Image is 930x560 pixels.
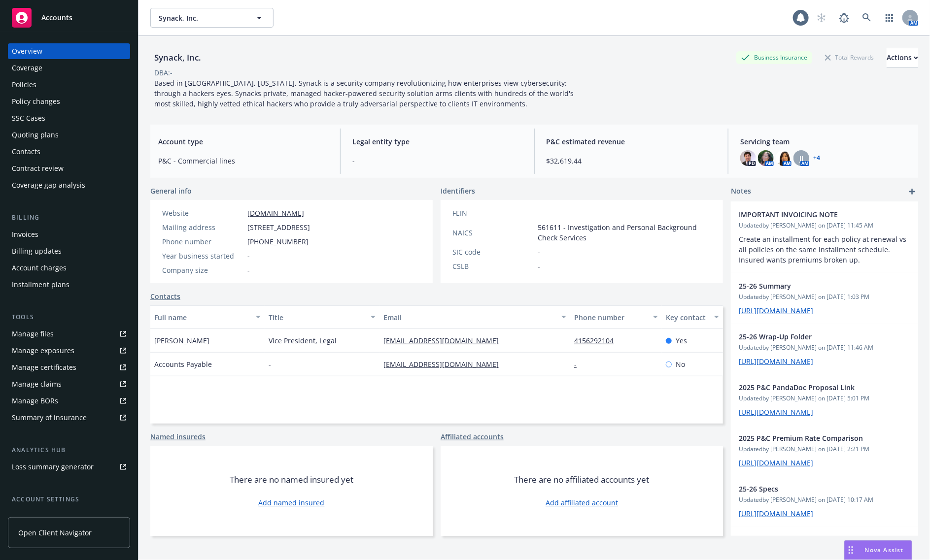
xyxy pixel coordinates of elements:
[574,336,621,345] a: 4156292104
[12,277,69,293] div: Installment plans
[158,136,328,147] span: Account type
[352,136,522,147] span: Legal entity type
[247,265,250,275] span: -
[538,222,711,243] span: 561611 - Investigation and Personal Background Check Services
[265,305,379,329] button: Title
[8,312,130,322] div: Tools
[12,376,62,392] div: Manage claims
[12,227,38,242] div: Invoices
[8,459,130,475] a: Loss summary generator
[259,497,325,508] a: Add named insured
[8,410,130,426] a: Summary of insurance
[731,273,918,324] div: 25-26 SummaryUpdatedby [PERSON_NAME] on [DATE] 1:03 PM[URL][DOMAIN_NAME]
[8,144,130,160] a: Contacts
[12,127,59,143] div: Quoting plans
[731,201,918,273] div: IMPORTANT INVOICING NOTEUpdatedby [PERSON_NAME] on [DATE] 11:45 AMCreate an installment for each ...
[12,60,42,76] div: Coverage
[154,335,209,346] span: [PERSON_NAME]
[154,78,576,108] span: Based in [GEOGRAPHIC_DATA], [US_STATE], Synack is a security company revolutionizing how enterpri...
[739,281,885,291] span: 25-26 Summary
[8,277,130,293] a: Installment plans
[269,312,364,323] div: Title
[570,305,662,329] button: Phone number
[880,8,899,28] a: Switch app
[8,508,130,524] a: Service team
[739,306,813,315] a: [URL][DOMAIN_NAME]
[12,360,76,375] div: Manage certificates
[162,222,243,232] div: Mailing address
[739,357,813,366] a: [URL][DOMAIN_NAME]
[12,343,74,359] div: Manage exposures
[12,43,42,59] div: Overview
[8,110,130,126] a: SSC Cases
[12,110,45,126] div: SSC Cases
[12,459,94,475] div: Loss summary generator
[662,305,723,329] button: Key contact
[352,156,522,166] span: -
[739,394,910,403] span: Updated by [PERSON_NAME] on [DATE] 5:01 PM
[844,540,912,560] button: Nova Assist
[452,208,534,218] div: FEIN
[269,335,337,346] span: Vice President, Legal
[383,360,507,369] a: [EMAIL_ADDRESS][DOMAIN_NAME]
[538,261,540,271] span: -
[865,546,904,554] span: Nova Assist
[574,360,585,369] a: -
[546,497,618,508] a: Add affiliated account
[452,261,534,271] div: CSLB
[834,8,854,28] a: Report a Bug
[379,305,570,329] button: Email
[12,161,64,176] div: Contract review
[8,376,130,392] a: Manage claims
[857,8,877,28] a: Search
[12,410,87,426] div: Summary of insurance
[162,265,243,275] div: Company size
[154,359,212,369] span: Accounts Payable
[8,161,130,176] a: Contract review
[247,236,309,247] span: [PHONE_NUMBER]
[739,458,813,467] a: [URL][DOMAIN_NAME]
[739,495,910,504] span: Updated by [PERSON_NAME] on [DATE] 10:17 AM
[740,136,910,147] span: Servicing team
[845,541,857,560] div: Drag to move
[247,222,310,232] span: [STREET_ADDRESS]
[906,186,918,198] a: add
[159,13,244,23] span: Synack, Inc.
[739,234,908,264] span: Create an installment for each policy at renewal vs all policies on the same installment schedule...
[247,208,304,218] a: [DOMAIN_NAME]
[8,243,130,259] a: Billing updates
[736,51,812,64] div: Business Insurance
[162,208,243,218] div: Website
[538,247,540,257] span: -
[740,150,756,166] img: photo
[12,94,60,109] div: Policy changes
[820,51,879,64] div: Total Rewards
[12,326,54,342] div: Manage files
[383,312,555,323] div: Email
[739,209,885,220] span: IMPORTANT INVOICING NOTE
[150,291,180,301] a: Contacts
[441,186,475,196] span: Identifiers
[799,153,803,164] span: JJ
[12,393,58,409] div: Manage BORs
[8,393,130,409] a: Manage BORs
[812,8,831,28] a: Start snowing
[8,94,130,109] a: Policy changes
[150,186,192,196] span: General info
[12,77,36,93] div: Policies
[731,476,918,527] div: 25-26 SpecsUpdatedby [PERSON_NAME] on [DATE] 10:17 AM[URL][DOMAIN_NAME]
[158,156,328,166] span: P&C - Commercial lines
[150,8,274,28] button: Synack, Inc.
[758,150,774,166] img: photo
[8,343,130,359] a: Manage exposures
[538,208,540,218] span: -
[8,77,130,93] a: Policies
[739,221,910,230] span: Updated by [PERSON_NAME] on [DATE] 11:45 AM
[739,445,910,454] span: Updated by [PERSON_NAME] on [DATE] 2:21 PM
[887,48,918,67] div: Actions
[230,474,353,486] span: There are no named insured yet
[739,484,885,494] span: 25-26 Specs
[8,326,130,342] a: Manage files
[8,177,130,193] a: Coverage gap analysis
